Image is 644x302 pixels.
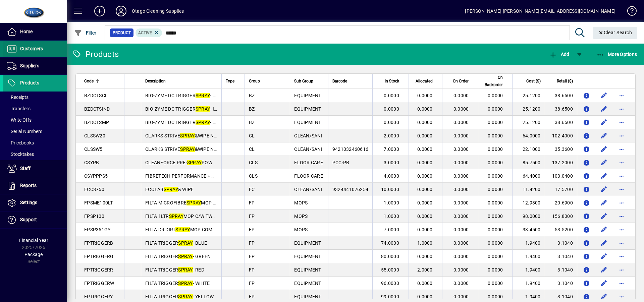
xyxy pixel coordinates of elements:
[453,106,469,112] span: 0.0000
[512,277,544,290] td: 1.9400
[599,224,609,235] button: Edit
[453,187,469,192] span: 0.0000
[381,240,399,246] span: 74.0000
[145,173,236,179] span: FIBRETECH PERFORMANCE + PRE-
[545,156,577,169] td: 137.2000
[488,200,503,205] span: 0.0000
[7,95,29,100] span: Receipts
[526,77,541,85] span: Cost ($)
[84,187,104,192] span: ECCS750
[557,77,573,85] span: Retail ($)
[453,281,469,286] span: 0.0000
[226,77,234,85] span: Type
[249,77,260,85] span: Group
[178,254,193,259] em: SPRAY
[488,133,503,138] span: 0.0000
[595,48,639,60] button: More Options
[145,267,204,273] span: FILTA TRIGGER - RED
[417,294,433,299] span: 0.0000
[249,254,255,259] span: FP
[488,254,503,259] span: 0.0000
[20,29,33,34] span: Home
[249,294,255,299] span: FP
[24,252,43,257] span: Package
[417,173,433,179] span: 0.0000
[175,227,190,232] em: SPRAY
[545,277,577,290] td: 3.1040
[616,264,627,275] button: More options
[294,77,313,85] span: Sub Group
[249,146,255,152] span: CL
[294,214,308,219] span: MOPS
[599,264,609,275] button: Edit
[446,77,475,85] div: On Order
[596,52,637,57] span: More Options
[249,240,255,246] span: FP
[332,77,347,85] span: Barcode
[488,267,503,273] span: 0.0000
[3,194,67,211] a: Settings
[384,200,399,205] span: 1.0000
[512,129,544,142] td: 64.0000
[384,106,399,112] span: 0.0000
[110,5,132,17] button: Profile
[84,77,94,85] span: Code
[616,211,627,222] button: More options
[417,267,433,273] span: 2.0000
[294,93,321,98] span: EQUIPMENT
[84,93,108,98] span: BZDCTSCL
[599,144,609,155] button: Edit
[622,1,636,23] a: Knowledge Base
[3,92,67,103] a: Receipts
[616,171,627,181] button: More options
[512,156,544,169] td: 85.7500
[145,133,231,138] span: CLARKS STRIVE &WIPE NP 20LTR
[178,294,193,299] em: SPRAY
[599,104,609,114] button: Edit
[20,217,37,222] span: Support
[488,120,503,125] span: 0.0000
[616,104,627,114] button: More options
[384,214,399,219] span: 1.0000
[413,77,439,85] div: Allocated
[616,144,627,155] button: More options
[84,77,120,85] div: Code
[332,160,350,165] span: PCC-PB
[599,211,609,222] button: Edit
[488,281,503,286] span: 0.0000
[145,227,227,232] span: FILTA DR DIRT MOP COMPLETE
[545,183,577,196] td: 17.5700
[453,120,469,125] span: 0.0000
[545,102,577,116] td: 38.6500
[145,106,220,112] span: BIO-ZYME DC TRIGGER - IND
[417,106,433,112] span: 0.0000
[545,236,577,250] td: 3.1040
[3,126,67,137] a: Serial Numbers
[84,281,114,286] span: FPTRIGGERW
[417,200,433,205] span: 0.0000
[20,80,39,85] span: Products
[488,146,503,152] span: 0.0000
[294,227,308,232] span: MOPS
[178,240,193,246] em: SPRAY
[381,187,399,192] span: 10.0000
[384,120,399,125] span: 0.0000
[84,133,105,138] span: CLSSW20
[465,6,615,16] div: [PERSON_NAME] [PERSON_NAME][EMAIL_ADDRESS][DOMAIN_NAME]
[384,133,399,138] span: 2.0000
[453,254,469,259] span: 0.0000
[599,184,609,195] button: Edit
[145,77,166,85] span: Description
[417,93,433,98] span: 0.0000
[381,267,399,273] span: 55.0000
[7,129,42,134] span: Serial Numbers
[488,93,503,98] span: 0.0000
[453,133,469,138] span: 0.0000
[488,227,503,232] span: 0.0000
[294,146,322,152] span: CLEAN/SANI
[294,281,321,286] span: EQUIPMENT
[488,187,503,192] span: 0.0000
[178,267,193,273] em: SPRAY
[453,200,469,205] span: 0.0000
[616,90,627,101] button: More options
